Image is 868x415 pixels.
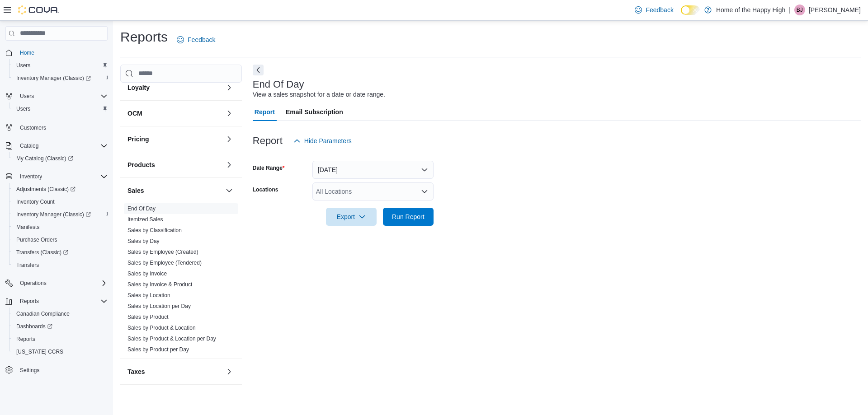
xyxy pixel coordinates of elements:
span: Users [16,62,30,69]
button: Loyalty [224,82,235,93]
a: Inventory Manager (Classic) [9,208,111,221]
a: Sales by Location [127,292,170,298]
button: Pricing [127,135,222,144]
button: Operations [16,278,50,289]
span: Inventory [16,171,108,182]
span: Export [331,208,371,226]
label: Date Range [253,164,285,172]
button: [US_STATE] CCRS [9,345,111,358]
h3: OCM [127,109,142,118]
button: Transfers [9,259,111,271]
a: Sales by Invoice [127,270,167,277]
button: Operations [2,277,111,289]
span: Inventory Manager (Classic) [13,209,108,220]
span: Settings [20,367,39,374]
button: [DATE] [312,161,434,179]
span: Inventory Count [13,196,108,207]
div: Bobbi Jean Kay [794,5,805,15]
button: Users [9,59,111,72]
a: Settings [16,365,43,376]
button: Settings [2,364,111,377]
span: Feedback [188,35,215,44]
h3: Products [127,160,155,169]
a: Sales by Product & Location [127,325,196,331]
span: Reports [20,298,39,305]
a: Sales by Classification [127,227,182,233]
h3: Report [253,135,283,146]
button: Users [9,103,111,115]
button: Products [224,159,235,170]
span: Sales by Product per Day [127,346,189,353]
a: [US_STATE] CCRS [13,346,67,357]
span: Dashboards [16,323,52,330]
h1: Reports [120,28,168,46]
span: Operations [16,278,108,289]
button: Taxes [224,366,235,377]
button: Users [2,90,111,103]
button: Customers [2,121,111,134]
a: Dashboards [13,321,56,332]
a: Sales by Invoice & Product [127,281,192,288]
a: Transfers [13,260,42,270]
nav: Complex example [5,42,108,400]
span: Catalog [20,142,38,149]
button: Run Report [383,208,434,226]
span: Users [16,105,30,112]
a: Inventory Manager (Classic) [13,209,94,220]
span: Users [16,91,108,102]
span: My Catalog (Classic) [13,153,108,164]
a: Transfers (Classic) [13,247,72,258]
button: Canadian Compliance [9,308,111,320]
span: Inventory Manager (Classic) [16,75,91,82]
button: Manifests [9,221,111,233]
a: Sales by Location per Day [127,303,191,309]
span: Transfers (Classic) [13,247,108,258]
label: Locations [253,186,278,193]
button: Pricing [224,134,235,145]
a: Canadian Compliance [13,308,73,319]
h3: Taxes [127,367,145,376]
span: Users [13,103,108,114]
span: Reports [13,334,108,345]
span: Sales by Employee (Tendered) [127,259,202,266]
span: Sales by Location per Day [127,303,191,310]
span: Home [16,47,108,58]
span: End Of Day [127,205,156,212]
span: Purchase Orders [13,234,108,245]
span: Transfers [13,260,108,270]
button: Open list of options [421,188,428,195]
span: [US_STATE] CCRS [16,348,63,355]
span: Canadian Compliance [16,310,70,317]
a: Purchase Orders [13,234,61,245]
a: Feedback [631,1,677,19]
input: Dark Mode [681,5,700,15]
span: Sales by Location [127,292,170,299]
a: End Of Day [127,205,156,212]
a: Customers [16,122,50,133]
div: View a sales snapshot for a date or date range. [253,90,385,99]
span: Home [20,49,34,56]
h3: End Of Day [253,79,304,90]
button: Catalog [2,140,111,152]
span: Itemized Sales [127,216,163,223]
span: Sales by Day [127,238,160,245]
span: BJ [797,5,803,15]
p: | [789,5,791,15]
a: Sales by Product [127,314,169,320]
a: Users [13,103,34,114]
button: Reports [2,295,111,308]
button: Taxes [127,367,222,376]
span: My Catalog (Classic) [16,155,73,162]
a: Reports [13,334,39,345]
span: Reports [16,296,108,307]
a: Home [16,47,38,58]
a: Users [13,60,34,71]
a: Itemized Sales [127,216,163,223]
span: Feedback [646,5,673,14]
button: Sales [224,185,235,196]
button: Loyalty [127,83,222,92]
a: My Catalog (Classic) [13,153,77,164]
h3: Pricing [127,135,149,144]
